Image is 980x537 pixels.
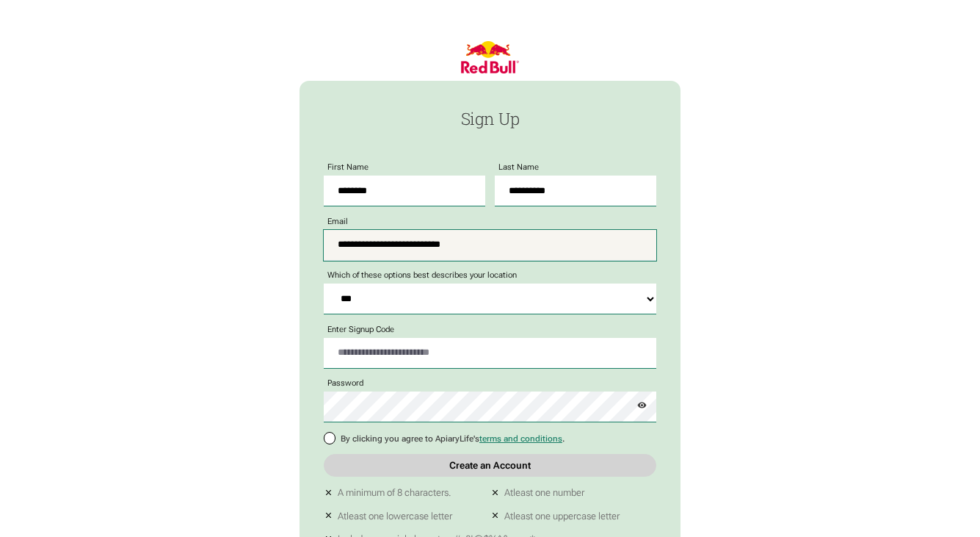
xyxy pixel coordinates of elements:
label: Enter Signup Code [324,325,399,334]
a: terms and conditions [479,433,562,444]
a: Create an Account [324,454,657,477]
li: Atleast one uppercase letter [490,508,657,525]
label: Last Name [495,163,543,172]
li: A minimum of 8 characters. [324,484,490,501]
label: Email [324,217,352,226]
label: Password [324,379,368,388]
h1: Sign Up [324,109,657,128]
span: By clicking you agree to ApiaryLife's . [341,433,565,444]
li: Atleast one lowercase letter [324,508,490,525]
label: First Name [324,163,373,172]
li: Atleast one number [490,484,657,501]
p: Which of these options best describes your location [324,271,521,280]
